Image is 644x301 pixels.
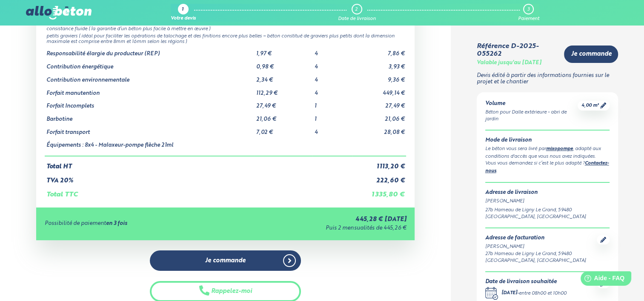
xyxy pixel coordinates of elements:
a: Je commande [150,250,301,271]
div: Votre devis [171,16,196,22]
td: Forfait Incomplets [45,97,255,110]
td: 112,29 € [255,84,312,97]
a: 2 Date de livraison [338,4,376,22]
td: TVA 20% [45,170,353,185]
td: 28,08 € [352,123,406,136]
div: 2 [355,7,358,12]
span: Je commande [205,257,246,264]
td: 9,36 € [352,71,406,84]
td: 1 [312,97,352,110]
a: 3 Paiement [518,4,539,22]
div: 1 [182,7,183,13]
td: 4 [312,71,352,84]
a: mixopompe [546,147,573,151]
td: 7,02 € [255,123,312,136]
td: 1 335,80 € [352,184,406,199]
td: 1 113,20 € [352,156,406,170]
p: Devis édité à partir des informations fournies sur le projet et le chantier [477,73,618,85]
strong: en 3 fois [106,221,127,226]
td: 4 [312,84,352,97]
td: Responsabilité élargie du producteur (REP) [45,44,255,57]
td: 0,98 € [255,57,312,71]
td: 21,06 € [255,110,312,123]
td: Forfait manutention [45,84,255,97]
td: Barbotine [45,110,255,123]
div: Date de livraison [338,16,376,22]
td: 4 [312,57,352,71]
div: [PERSON_NAME] [485,243,597,250]
td: 1,97 € [255,44,312,57]
td: 3,93 € [352,57,406,71]
td: petits graviers ( idéal pour faciliter les opérations de talochage et des finitions encore plus b... [45,32,406,45]
td: 4 [312,123,352,136]
td: 21,06 € [352,110,406,123]
div: Puis 2 mensualités de 445,26 € [228,225,406,232]
div: 3 [527,7,529,12]
td: 4 [312,44,352,57]
td: Contribution énergétique [45,57,255,71]
div: Mode de livraison [485,137,610,144]
td: Contribution environnementale [45,71,255,84]
div: Possibilité de paiement [45,221,228,227]
div: Référence D-2025-055262 [477,43,558,58]
div: Adresse de livraison [485,190,610,196]
div: Adresse de facturation [485,235,597,241]
td: 2,34 € [255,71,312,84]
div: [DATE] [501,290,517,297]
a: Je commande [564,45,618,63]
div: Date de livraison souhaitée [485,279,567,285]
div: entre 08h00 et 10h00 [519,290,567,297]
td: 449,14 € [352,84,406,97]
div: 27b Hameau de Ligny Le Grand, 59480 [GEOGRAPHIC_DATA], [GEOGRAPHIC_DATA] [485,250,597,265]
div: 27b Hameau de Ligny Le Grand, 59480 [GEOGRAPHIC_DATA], [GEOGRAPHIC_DATA] [485,207,610,221]
td: Total HT [45,156,353,170]
td: 1 [312,110,352,123]
iframe: Help widget launcher [568,268,635,292]
td: 7,86 € [352,44,406,57]
div: [PERSON_NAME] [485,198,610,205]
div: Le béton vous sera livré par , adapté aux conditions d'accès que vous nous avez indiquées. [485,145,610,160]
div: Béton pour Dalle extérieure - abri de jardin [485,109,578,123]
div: 445,28 € [DATE] [228,216,406,223]
div: - [501,290,567,297]
img: allobéton [26,6,92,20]
td: consistance fluide ( la garantie d’un béton plus facile à mettre en œuvre ) [45,25,406,32]
td: 27,49 € [352,97,406,110]
td: 222,60 € [352,170,406,185]
td: Équipements : 8x4 - Malaxeur-pompe flèche 21ml [45,136,255,156]
div: Paiement [518,16,539,22]
td: Total TTC [45,184,353,199]
td: Forfait transport [45,123,255,136]
a: 1 Votre devis [171,4,196,22]
div: Valable jusqu'au [DATE] [477,60,541,66]
div: Volume [485,101,578,107]
td: 27,49 € [255,97,312,110]
div: Vous vous demandez si c’est le plus adapté ? . [485,160,610,175]
span: Je commande [571,51,611,58]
